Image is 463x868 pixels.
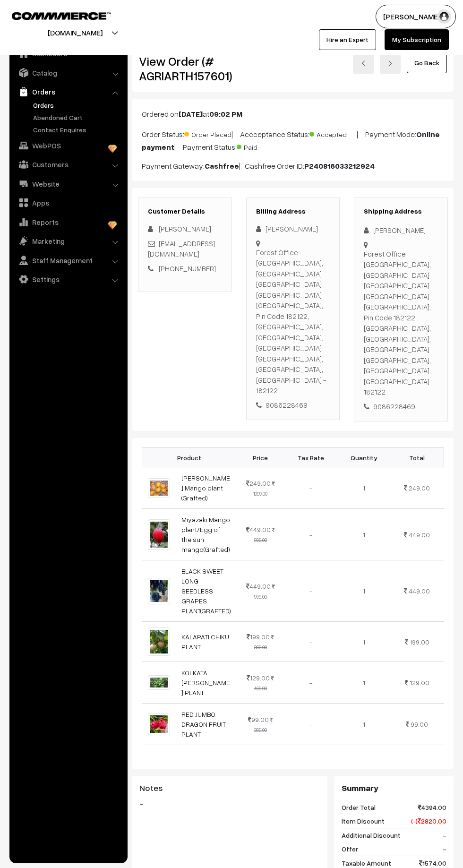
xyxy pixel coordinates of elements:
span: 1 [363,679,365,687]
b: [DATE] [179,109,203,119]
span: Order Placed [184,127,231,139]
blockquote: - [139,798,320,809]
span: 449.00 [409,587,430,595]
span: 199.00 [247,633,270,641]
a: Catalog [12,64,124,81]
strike: 399.00 [254,717,273,733]
b: P240816033212924 [304,161,375,171]
span: 129.00 [247,674,270,682]
span: 249.00 [246,479,271,487]
h3: Summary [342,783,446,793]
th: Quantity [337,448,390,467]
div: [PERSON_NAME] [364,225,438,236]
span: Offer [342,844,358,854]
img: images - 2024-03-03T110622.318.jpeg [148,713,170,735]
strike: 1099.00 [253,481,275,497]
span: 1 [363,638,365,646]
span: Accepted [309,127,357,139]
span: Order Total [342,802,376,812]
span: 1 [363,587,365,595]
td: - [284,622,337,662]
img: images - 2021-09-07T191600.861.jpeg [148,519,170,550]
h2: View Order (# AGRIARTH157601) [139,54,232,83]
div: 9086228469 [364,401,438,412]
span: Item Discount [342,816,385,826]
td: - [284,560,337,622]
a: Miyazaki Mango plant/Egg of the sun mango(Grafted) [181,516,230,553]
img: COMMMERCE [12,12,111,19]
a: Hire an Expert [319,29,376,50]
a: [PHONE_NUMBER] [159,264,216,273]
span: 1 [363,531,365,539]
a: Contact Enquires [31,125,124,135]
span: 99.00 [411,720,428,728]
span: 449.00 [409,531,430,539]
span: 99.00 [248,715,269,723]
th: Tax Rate [284,448,337,467]
a: Reports [12,214,124,231]
span: Additional Discount [342,830,401,840]
img: images - 2024-03-08T175020.411.jpeg [148,627,170,656]
td: - [284,704,337,745]
a: Staff Management [12,252,124,269]
span: 249.00 [409,484,430,492]
a: Marketing [12,232,124,249]
strike: 999.00 [254,584,275,600]
span: 1574.00 [419,858,446,868]
button: [DOMAIN_NAME] [15,21,136,44]
span: 1 [363,484,365,492]
a: Settings [12,271,124,288]
span: 129.00 [410,679,429,687]
a: Go Back [407,52,447,73]
img: left-arrow.png [360,60,366,66]
div: Forest Office [GEOGRAPHIC_DATA], [GEOGRAPHIC_DATA] [GEOGRAPHIC_DATA] [GEOGRAPHIC_DATA] [GEOGRAPHI... [364,249,438,397]
a: WebPOS [12,137,124,154]
span: [PERSON_NAME] [159,224,211,233]
h3: Shipping Address [364,207,438,215]
img: right-arrow.png [387,60,393,66]
th: Price [237,448,284,467]
p: Ordered on at [142,108,444,120]
th: Total [390,448,444,467]
a: Apps [12,194,124,211]
a: COMMMERCE [12,9,94,21]
a: KOLKATA [PERSON_NAME] PLANT [181,669,230,696]
button: [PERSON_NAME] [376,5,456,28]
span: 4394.00 [418,802,446,812]
img: 220px-Alphonso_mango.jpg [148,478,170,498]
span: 199.00 [410,638,429,646]
h3: Notes [139,783,320,793]
img: user [437,9,451,24]
span: Paid [237,140,284,152]
b: Cashfree [205,161,239,171]
td: - [284,662,337,704]
h3: Billing Address [256,207,330,215]
td: - [284,467,337,509]
a: RED JUMBO DRAGON FRUIT PLANT [181,710,226,738]
img: images - 2024-03-03T090336.308.jpeg [148,675,170,689]
span: 449.00 [246,525,271,533]
p: Payment Gateway: | Cashfree Order ID: [142,160,444,172]
a: My Subscription [385,29,449,50]
a: Orders [31,100,124,110]
h3: Customer Details [148,207,222,215]
a: Website [12,175,124,192]
span: (-) 2820.00 [411,816,446,826]
img: images (4) (20).jpeg [148,578,170,605]
th: Product [142,448,237,467]
a: Orders [12,83,124,100]
span: 449.00 [246,582,271,590]
div: Forest Office [GEOGRAPHIC_DATA], [GEOGRAPHIC_DATA] [GEOGRAPHIC_DATA] [GEOGRAPHIC_DATA] [GEOGRAPHI... [256,247,330,396]
a: Customers [12,156,124,173]
b: 09:02 PM [209,109,242,119]
p: Order Status: | Accceptance Status: | Payment Mode: | Payment Status: [142,127,444,153]
a: BLACK SWEET LONG SEEDLESS GRAPES PLANT(GRAFTED) [181,567,231,615]
span: Taxable Amount [342,858,391,868]
span: 1 [363,720,365,728]
a: Abandoned Cart [31,112,124,122]
a: [PERSON_NAME] Mango plant (Grafted) [181,474,230,502]
a: KALAPATI CHIKU PLANT [181,633,229,651]
span: - [443,830,446,840]
span: - [443,844,446,854]
a: [EMAIL_ADDRESS][DOMAIN_NAME] [148,239,215,258]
